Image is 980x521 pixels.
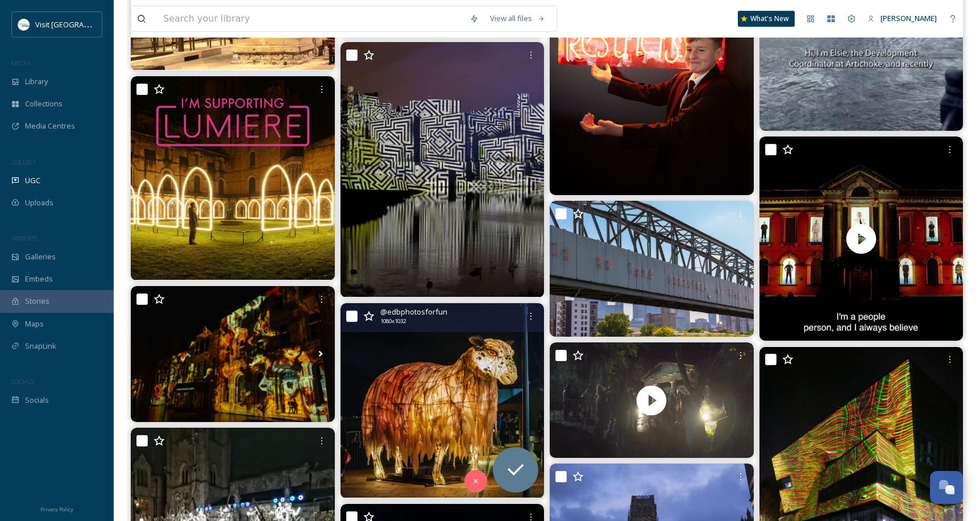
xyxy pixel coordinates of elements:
[484,7,551,30] a: View all files
[340,42,545,297] img: We’re so pleased to see #LumiereDurham featured in Aceagrams recent report — proof that culture d...
[881,13,937,23] span: [PERSON_NAME]
[930,471,963,504] button: Open Chat
[25,341,56,352] span: SnapLink
[25,98,63,109] span: Collections
[25,395,49,406] span: Socials
[40,506,73,513] span: Privacy Policy
[25,274,53,284] span: Embeds
[25,121,75,131] span: Media Centres
[131,76,335,280] img: Lumiere returns to Durham on 13th November 2025! 🎉 Lumiere has brought over 1.3 million visitors ...
[18,19,30,30] img: 1680077135441.jpeg
[759,137,963,341] video: Edited responses from 44 people who work as teachers, nurses, police, refuse and fire service pro...
[11,59,31,67] span: MEDIA
[550,342,754,458] img: thumbnail
[11,377,34,386] span: SOCIALS
[550,201,754,337] img: 𝗔𝗿𝘁 𝗡𝗲𝘄𝘀 | Turner Prize winner Helen Cammock is the latest to join a list of luminaries whose wor...
[380,307,447,317] span: @ edbphotosforfun
[25,76,48,87] span: Library
[550,342,754,458] video: Really lovely memories of the opening day visiting #lumieredurham 2021, of wandering around the h...
[25,251,56,262] span: Galleries
[35,19,123,30] span: Visit [GEOGRAPHIC_DATA]
[11,158,36,166] span: COLLECT
[25,319,44,329] span: Maps
[340,303,545,498] img: Throwback to #lumiere #durhamlumiere #lumière2023 #durhamuk #durhamcity #countydurham #durhamlumi...
[157,6,464,31] input: Search your library
[738,11,795,27] a: What's New
[759,137,963,341] img: thumbnail
[11,234,38,242] span: WIDGETS
[131,286,335,422] img: We’re pleased to see Durham’s Lumiere Festival (produced by ArtichokeTrust) being used as a case ...
[25,296,49,307] span: Stories
[40,502,73,515] a: Privacy Policy
[25,175,40,186] span: UGC
[862,7,942,30] a: [PERSON_NAME]
[380,317,406,325] span: 1080 x 1032
[25,197,53,208] span: Uploads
